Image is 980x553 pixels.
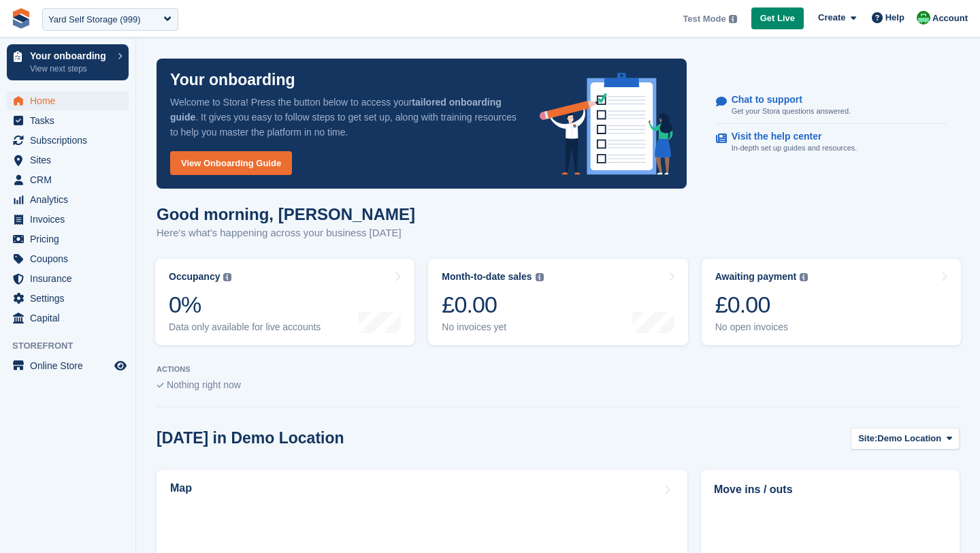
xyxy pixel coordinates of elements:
[30,111,112,130] span: Tasks
[7,230,129,249] a: menu
[877,432,941,445] span: Demo Location
[7,170,129,189] a: menu
[157,225,415,241] p: Here's what's happening across your business [DATE]
[729,15,737,23] img: icon-info-grey-7440780725fd019a000dd9b08b2336e03edf1995a4989e88bcd33f0948082b44.svg
[11,8,31,29] img: stora-icon-8386f47178a22dfd0bd8f6a31ec36ba5ce8667c1dd55bd0f319d3a0aa187defe.svg
[170,95,518,140] p: Welcome to Stora! Press the button below to access your . It gives you easy to follow steps to ge...
[169,291,321,319] div: 0%
[540,73,673,175] img: onboarding-info-6c161a55d2c0e0a8cae90662b2fe09162a5109e8cc188191df67fb4f79e88e88.svg
[7,210,129,229] a: menu
[30,170,112,189] span: CRM
[7,91,129,110] a: menu
[715,291,808,319] div: £0.00
[30,289,112,308] span: Settings
[157,205,415,223] h1: Good morning, [PERSON_NAME]
[12,339,135,353] span: Storefront
[167,379,241,390] span: Nothing right now
[7,249,129,268] a: menu
[30,356,112,375] span: Online Store
[30,249,112,268] span: Coupons
[760,12,795,25] span: Get Live
[30,230,112,249] span: Pricing
[702,259,961,345] a: Awaiting payment £0.00 No open invoices
[7,289,129,308] a: menu
[7,356,129,375] a: menu
[30,210,112,229] span: Invoices
[442,321,543,333] div: No invoices yet
[442,271,532,283] div: Month-to-date sales
[30,269,112,288] span: Insurance
[751,7,804,30] a: Get Live
[800,273,808,281] img: icon-info-grey-7440780725fd019a000dd9b08b2336e03edf1995a4989e88bcd33f0948082b44.svg
[732,131,847,142] p: Visit the help center
[732,106,851,117] p: Get your Stora questions answered.
[48,13,141,27] div: Yard Self Storage (999)
[30,91,112,110] span: Home
[683,12,725,26] span: Test Mode
[30,309,112,328] span: Capital
[30,190,112,209] span: Analytics
[716,87,947,125] a: Chat to support Get your Stora questions answered.
[7,151,129,170] a: menu
[732,94,840,106] p: Chat to support
[851,428,960,450] button: Site: Demo Location
[170,72,295,88] p: Your onboarding
[7,269,129,288] a: menu
[442,291,543,319] div: £0.00
[223,273,231,281] img: icon-info-grey-7440780725fd019a000dd9b08b2336e03edf1995a4989e88bcd33f0948082b44.svg
[715,271,797,283] div: Awaiting payment
[7,309,129,328] a: menu
[7,190,129,209] a: menu
[169,321,321,333] div: Data only available for live accounts
[917,11,930,25] img: Laura Carlisle
[157,429,344,447] h2: [DATE] in Demo Location
[7,111,129,130] a: menu
[732,142,857,154] p: In-depth set up guides and resources.
[714,481,947,498] h2: Move ins / outs
[858,432,877,445] span: Site:
[715,321,808,333] div: No open invoices
[170,151,292,175] a: View Onboarding Guide
[169,271,220,283] div: Occupancy
[716,124,947,161] a: Visit the help center In-depth set up guides and resources.
[30,63,111,75] p: View next steps
[157,365,960,374] p: ACTIONS
[30,151,112,170] span: Sites
[155,259,414,345] a: Occupancy 0% Data only available for live accounts
[428,259,687,345] a: Month-to-date sales £0.00 No invoices yet
[112,358,129,374] a: Preview store
[885,11,904,25] span: Help
[30,131,112,150] span: Subscriptions
[170,482,192,494] h2: Map
[818,11,845,25] span: Create
[7,131,129,150] a: menu
[932,12,968,25] span: Account
[30,51,111,61] p: Your onboarding
[536,273,544,281] img: icon-info-grey-7440780725fd019a000dd9b08b2336e03edf1995a4989e88bcd33f0948082b44.svg
[157,383,164,388] img: blank_slate_check_icon-ba018cac091ee9be17c0a81a6c232d5eb81de652e7a59be601be346b1b6ddf79.svg
[7,44,129,80] a: Your onboarding View next steps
